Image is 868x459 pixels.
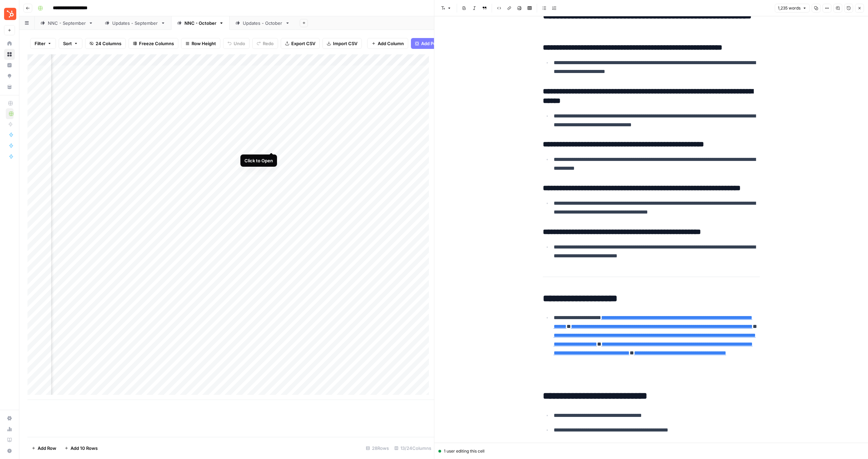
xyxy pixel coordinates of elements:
[333,40,357,47] span: Import CSV
[35,40,45,47] span: Filter
[244,157,273,164] div: Click to Open
[4,8,16,20] img: Blog Content Action Plan Logo
[4,81,15,92] a: Your Data
[291,40,315,47] span: Export CSV
[4,445,15,456] button: Help + Support
[4,435,15,445] a: Learning Hub
[775,4,810,13] button: 1,235 words
[59,38,82,49] button: Sort
[181,38,220,49] button: Row Height
[4,71,15,81] a: Opportunities
[38,445,56,452] span: Add Row
[4,38,15,49] a: Home
[60,443,102,454] button: Add 10 Rows
[322,38,362,49] button: Import CSV
[85,38,126,49] button: 24 Columns
[392,443,434,454] div: 13/24 Columns
[263,40,274,47] span: Redo
[27,443,60,454] button: Add Row
[230,16,296,30] a: Updates - October
[4,413,15,424] a: Settings
[438,448,864,454] div: 1 user editing this cell
[363,443,392,454] div: 28 Rows
[778,5,801,11] span: 1,235 words
[71,445,98,452] span: Add 10 Rows
[171,16,230,30] a: NNC - October
[378,40,404,47] span: Add Column
[4,49,15,60] a: Browse
[243,20,282,26] div: Updates - October
[30,38,56,49] button: Filter
[281,38,320,49] button: Export CSV
[4,5,15,22] button: Workspace: Blog Content Action Plan
[421,40,458,47] span: Add Power Agent
[4,424,15,435] a: Usage
[4,60,15,71] a: Insights
[112,20,158,26] div: Updates - September
[48,20,86,26] div: NNC - September
[184,20,216,26] div: NNC - October
[367,38,408,49] button: Add Column
[192,40,216,47] span: Row Height
[63,40,72,47] span: Sort
[99,16,171,30] a: Updates - September
[35,16,99,30] a: NNC - September
[411,38,462,49] button: Add Power Agent
[234,40,245,47] span: Undo
[96,40,121,47] span: 24 Columns
[129,38,178,49] button: Freeze Columns
[252,38,278,49] button: Redo
[139,40,174,47] span: Freeze Columns
[223,38,250,49] button: Undo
